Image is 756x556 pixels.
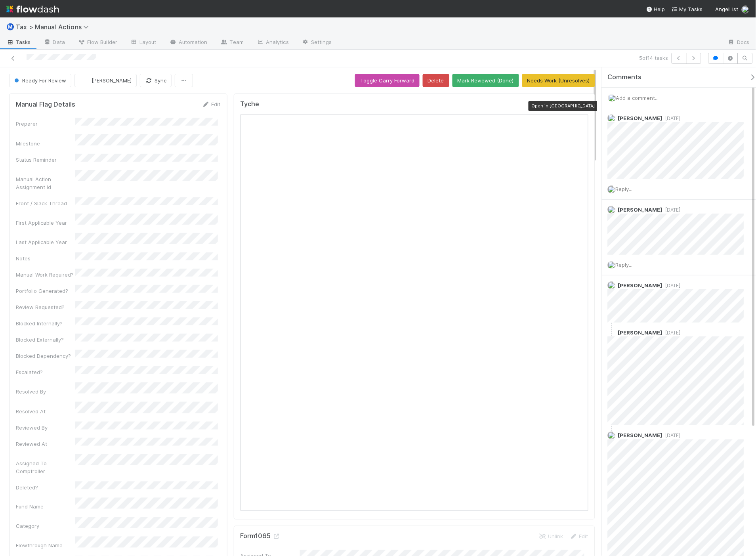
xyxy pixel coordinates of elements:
button: Delete [423,74,449,87]
img: avatar_37569647-1c78-4889-accf-88c08d42a236.png [81,76,89,84]
span: Ⓜ️ [6,23,14,30]
span: [DATE] [662,207,681,213]
button: Sync [140,74,172,87]
a: Edit [202,101,221,107]
span: [PERSON_NAME] [618,329,662,336]
a: My Tasks [672,5,703,13]
span: [PERSON_NAME] [618,432,662,438]
div: Blocked Internally? [16,319,75,327]
span: [PERSON_NAME] [618,115,662,121]
img: avatar_55a2f090-1307-4765-93b4-f04da16234ba.png [608,94,616,102]
div: Last Applicable Year [16,238,75,246]
img: avatar_55a2f090-1307-4765-93b4-f04da16234ba.png [742,6,750,13]
button: Mark Reviewed (Done) [452,74,519,87]
span: [DATE] [662,432,681,438]
a: Unlink [539,533,563,540]
h5: Tyche [241,100,260,108]
div: Assigned To Comptroller [16,459,75,475]
div: Status Reminder [16,156,75,164]
button: Needs Work (Unresolves) [522,74,595,87]
img: avatar_55a2f090-1307-4765-93b4-f04da16234ba.png [608,261,616,269]
a: Docs [722,36,756,49]
a: Data [37,36,71,49]
div: Resolved By [16,388,75,396]
img: avatar_66854b90-094e-431f-b713-6ac88429a2b8.png [608,432,616,439]
div: First Applicable Year [16,219,75,227]
span: Reply... [616,186,633,192]
div: Category [16,522,75,530]
span: [DATE] [662,283,681,289]
span: [PERSON_NAME] [618,282,662,289]
img: logo-inverted-e16ddd16eac7371096b0.svg [6,2,59,16]
div: Help [646,5,665,13]
img: avatar_37569647-1c78-4889-accf-88c08d42a236.png [608,329,616,336]
div: Deleted? [16,483,75,491]
a: Analytics [250,36,295,49]
img: avatar_55a2f090-1307-4765-93b4-f04da16234ba.png [608,185,616,193]
div: Blocked Externally? [16,336,75,344]
div: Flowthrough Name [16,542,75,550]
div: Reviewed By [16,424,75,432]
a: Edit [570,533,588,540]
span: Add a comment... [616,95,659,101]
div: Manual Work Required? [16,271,75,279]
img: avatar_66854b90-094e-431f-b713-6ac88429a2b8.png [608,114,616,122]
span: Comments [608,73,642,81]
div: Manual Action Assignment Id [16,175,75,191]
a: Settings [295,36,338,49]
a: Layout [124,36,163,49]
div: Escalated? [16,368,75,376]
img: avatar_66854b90-094e-431f-b713-6ac88429a2b8.png [608,206,616,214]
div: Preparer [16,120,75,128]
span: Tasks [6,38,31,46]
div: Fund Name [16,503,75,511]
div: Milestone [16,139,75,147]
div: Review Requested? [16,303,75,311]
h5: Manual Flag Details [16,101,75,109]
span: [PERSON_NAME] [92,77,132,84]
span: Tax > Manual Actions [16,23,93,31]
div: Resolved At [16,407,75,415]
span: Reply... [616,262,633,268]
span: [DATE] [662,330,681,336]
a: Automation [163,36,214,49]
a: Team [214,36,250,49]
span: 5 of 14 tasks [640,54,668,62]
button: Toggle Carry Forward [355,74,420,87]
span: My Tasks [672,6,703,12]
div: Blocked Dependency? [16,352,75,360]
span: AngelList [716,6,739,12]
span: [PERSON_NAME] [618,206,662,213]
div: Reviewed At [16,440,75,448]
div: Notes [16,254,75,262]
button: [PERSON_NAME] [74,74,137,87]
div: Front / Slack Thread [16,199,75,207]
div: Portfolio Generated? [16,287,75,295]
a: Flow Builder [71,36,124,49]
span: [DATE] [662,115,681,121]
img: avatar_66854b90-094e-431f-b713-6ac88429a2b8.png [608,281,616,289]
span: Flow Builder [78,38,117,46]
h5: Form1065 [241,533,281,541]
